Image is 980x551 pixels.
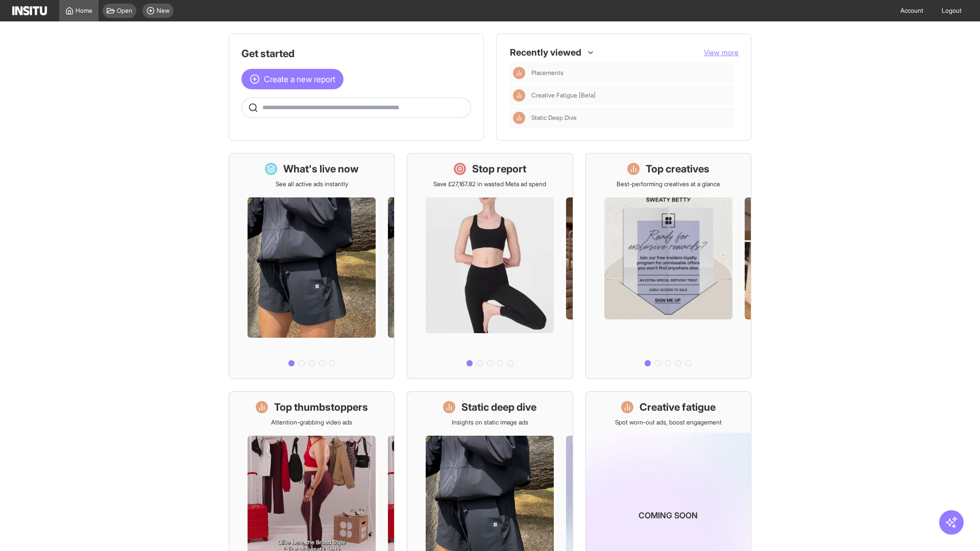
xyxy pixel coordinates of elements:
a: Stop reportSave £27,167.82 in wasted Meta ad spend [407,153,573,379]
span: Open [117,7,132,15]
span: Static Deep Dive [531,114,730,122]
p: Best-performing creatives at a glance [617,180,720,188]
span: View more [704,48,739,57]
a: What's live nowSee all active ads instantly [229,153,395,379]
span: Creative Fatigue [Beta] [531,91,596,99]
span: Placements [531,69,563,77]
h1: Get started [241,46,471,61]
div: Insights [513,89,525,102]
div: Insights [513,112,525,124]
div: Insights [513,67,525,79]
h1: Stop report [472,162,526,176]
span: Home [76,7,92,15]
button: Create a new report [241,69,344,89]
p: See all active ads instantly [276,180,348,188]
span: New [157,7,169,15]
h1: What's live now [283,162,359,176]
span: Creative Fatigue [Beta] [531,91,730,99]
span: Placements [531,69,730,77]
img: Logo [12,6,47,15]
h1: Static deep dive [461,400,536,414]
p: Save £27,167.82 in wasted Meta ad spend [433,180,546,188]
p: Insights on static image ads [452,418,528,427]
h1: Top creatives [646,162,709,176]
h1: Top thumbstoppers [274,400,368,414]
span: Create a new report [264,73,335,85]
button: View more [704,47,739,58]
a: Top creativesBest-performing creatives at a glance [585,153,751,379]
span: Static Deep Dive [531,114,577,122]
p: Attention-grabbing video ads [271,418,352,427]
